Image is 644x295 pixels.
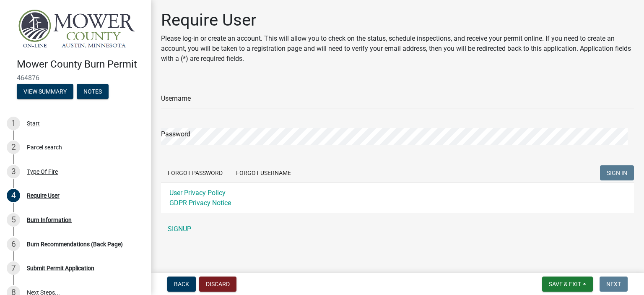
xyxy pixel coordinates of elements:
div: Burn Recommendations (Back Page) [27,241,123,247]
button: Forgot Password [161,165,229,180]
div: 2 [7,141,20,154]
div: Require User [27,193,60,198]
div: 3 [7,165,20,178]
div: 6 [7,238,20,251]
a: User Privacy Policy [169,189,226,197]
span: Save & Exit [549,281,581,287]
p: Please log-in or create an account. This will allow you to check on the status, schedule inspecti... [161,34,634,64]
div: Start [27,120,40,126]
h1: Require User [161,10,634,30]
span: Back [174,281,189,287]
div: Submit Permit Application [27,265,94,271]
button: Notes [77,84,109,99]
div: 7 [7,261,20,275]
img: Mower County, Minnesota [17,9,138,50]
button: Next [600,277,628,292]
div: 4 [7,189,20,202]
button: Save & Exit [542,277,593,292]
button: Discard [199,277,236,292]
wm-modal-confirm: Summary [17,89,73,95]
button: SIGN IN [600,165,634,180]
h4: Mower County Burn Permit [17,58,144,70]
button: View Summary [17,84,73,99]
div: Type Of Fire [27,169,58,175]
a: GDPR Privacy Notice [169,199,231,207]
button: Forgot Username [229,165,298,180]
button: Back [167,277,196,292]
a: SIGNUP [161,221,634,238]
wm-modal-confirm: Notes [77,89,109,95]
span: SIGN IN [607,170,627,176]
div: 1 [7,117,20,130]
span: Next [606,281,621,287]
div: Burn Information [27,217,72,223]
div: Parcel search [27,144,62,150]
span: 464876 [17,74,134,82]
div: 5 [7,213,20,227]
